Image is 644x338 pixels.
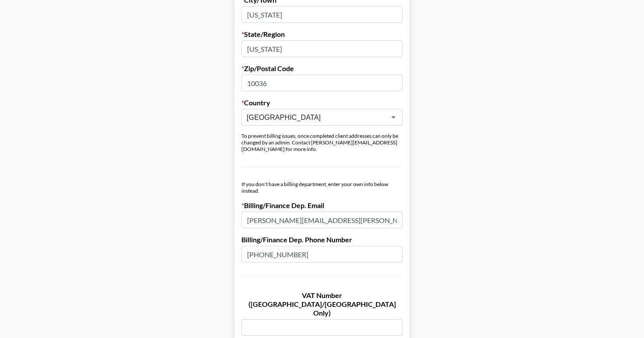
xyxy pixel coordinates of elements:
label: Billing/Finance Dep. Email [241,201,403,210]
div: To prevent billing issues, once completed client addresses can only be changed by an admin. Conta... [241,133,403,152]
label: VAT Number ([GEOGRAPHIC_DATA]/[GEOGRAPHIC_DATA] Only) [241,291,403,317]
label: Billing/Finance Dep. Phone Number [241,235,403,244]
label: Zip/Postal Code [241,64,403,73]
label: Country [241,98,403,107]
div: If you don't have a billing department, enter your own info below instead. [241,181,403,194]
label: State/Region [241,30,403,39]
button: Open [387,111,400,123]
